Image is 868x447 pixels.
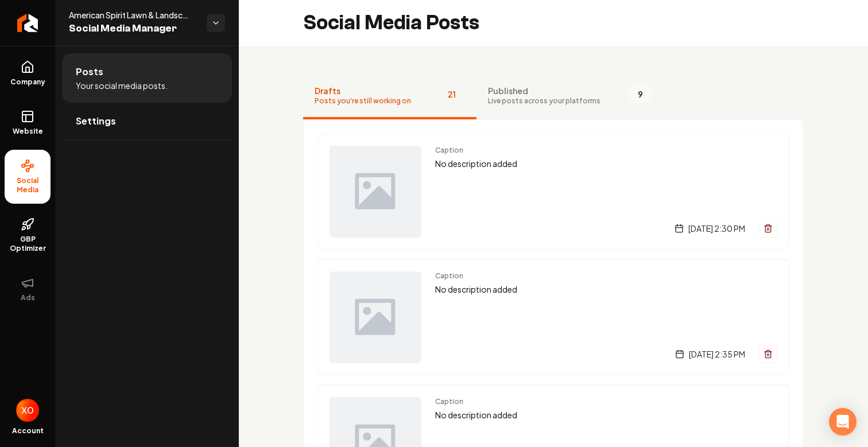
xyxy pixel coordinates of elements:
[315,85,411,96] span: Drafts
[16,399,39,422] button: Open user button
[76,114,116,128] span: Settings
[435,146,777,155] span: Caption
[69,9,197,21] span: American Spirit Lawn & Landscape LLC
[476,73,664,119] button: PublishedLive posts across your platforms9
[5,267,51,312] button: Ads
[435,397,777,406] span: Caption
[439,85,465,103] span: 21
[435,409,777,422] p: No description added
[435,283,777,296] p: No description added
[330,146,421,238] img: Post preview
[69,21,197,37] span: Social Media Manager
[303,11,479,34] h2: Social Media Posts
[488,96,600,106] span: Live posts across your platforms
[5,100,51,145] a: Website
[303,73,804,119] nav: Tabs
[317,259,789,375] a: Post previewCaptionNo description added[DATE] 2:35 PM
[435,271,777,281] span: Caption
[689,348,745,360] span: [DATE] 2:35 PM
[435,157,777,170] p: No description added
[16,293,40,302] span: Ads
[8,127,48,136] span: Website
[330,271,421,363] img: Post preview
[12,426,44,436] span: Account
[16,399,39,422] img: Xavier Owens
[315,96,411,106] span: Posts you're still working on
[688,223,745,234] span: [DATE] 2:30 PM
[76,65,103,79] span: Posts
[6,77,50,87] span: Company
[628,85,652,103] span: 9
[76,80,168,91] span: Your social media posts.
[488,85,600,96] span: Published
[5,208,51,262] a: GBP Optimizer
[317,134,789,250] a: Post previewCaptionNo description added[DATE] 2:30 PM
[5,176,51,195] span: Social Media
[829,408,857,436] div: Open Intercom Messenger
[5,235,51,253] span: GBP Optimizer
[5,51,51,96] a: Company
[62,103,232,139] a: Settings
[17,14,38,32] img: Rebolt Logo
[303,73,476,119] button: DraftsPosts you're still working on21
